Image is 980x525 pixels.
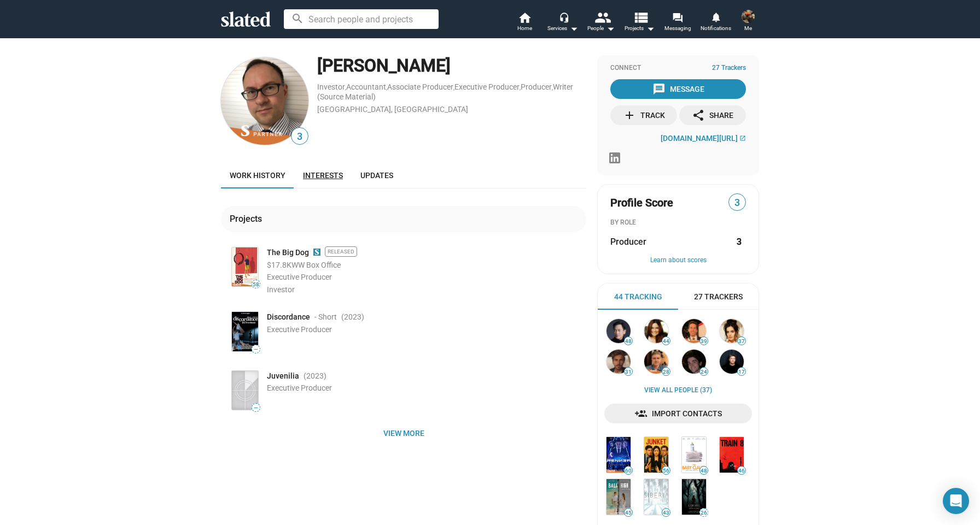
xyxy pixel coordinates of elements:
[682,479,706,515] img: Lineage
[700,510,708,516] span: 26
[314,312,337,322] span: - Short
[317,54,586,78] div: [PERSON_NAME]
[682,350,706,374] img: Chris K. Daniels
[606,437,631,473] img: Renner
[582,11,620,35] button: People
[644,319,668,343] img: Valerie McCaffrey
[232,371,258,410] img: Poster: Juvenilia
[267,312,310,322] span: Discordance
[604,404,752,423] a: Import Contacts
[679,105,746,125] button: Share
[625,369,632,375] span: 31
[291,261,341,269] span: WW Box Office
[712,64,746,73] span: 27 Trackers
[614,292,662,302] span: 44 Tracking
[692,105,733,125] div: Share
[610,105,677,125] button: Track
[521,82,552,91] a: Producer
[304,371,326,381] span: (2023 )
[221,423,586,443] button: View more
[610,79,746,99] button: Message
[664,22,691,35] span: Messaging
[230,171,285,180] span: Work history
[680,477,708,517] a: Lineage
[633,9,649,25] mat-icon: view_list
[594,9,610,25] mat-icon: people
[610,219,746,227] div: BY ROLE
[717,435,746,475] a: TRAIN 8
[284,9,439,29] input: Search people and projects
[625,338,632,345] span: 48
[606,319,631,343] img: Joel de la Funete
[360,171,393,180] span: Updates
[294,162,352,188] a: Interests
[644,479,668,515] img: Siberia
[662,510,670,516] span: 43
[644,22,657,35] mat-icon: arrow_drop_down
[737,236,742,247] strong: 3
[642,477,670,517] a: Siberia
[680,435,708,475] a: The Baby Clause
[232,312,258,351] img: Poster: Discordance
[661,134,746,143] a: [DOMAIN_NAME][URL]
[453,85,454,91] span: ,
[738,468,745,474] span: 46
[291,129,308,144] span: 3
[610,196,673,210] span: Profile Score
[700,369,708,375] span: 24
[267,261,291,269] span: $17.8K
[604,435,633,475] a: Renner
[606,479,631,515] img: Bali High
[267,247,309,258] a: The Big Dog
[744,22,752,35] span: Me
[720,319,744,343] img: Andrea Londo
[720,437,744,473] img: TRAIN 8
[544,11,582,35] button: Services
[620,11,658,35] button: Projects
[662,369,670,375] span: 28
[267,273,332,281] span: Executive Producer
[672,12,682,22] mat-icon: forum
[604,22,617,35] mat-icon: arrow_drop_down
[567,22,580,35] mat-icon: arrow_drop_down
[735,8,761,36] button: Guy van VolenMe
[552,85,553,91] span: ,
[625,22,655,35] span: Projects
[661,134,738,143] span: [DOMAIN_NAME][URL]
[252,405,260,411] span: —
[221,162,294,188] a: Work history
[317,105,468,114] a: [GEOGRAPHIC_DATA], [GEOGRAPHIC_DATA]
[559,12,569,22] mat-icon: headset_mic
[652,79,704,99] div: Message
[700,338,708,345] span: 39
[230,423,577,443] span: View more
[697,11,735,35] a: Notifications
[623,109,636,122] mat-icon: add
[682,437,706,473] img: The Baby Clause
[221,57,308,145] img: Markus Pfeiler
[625,468,632,474] span: 60
[701,22,731,35] span: Notifications
[232,247,258,286] img: Poster: The Big Dog
[720,350,744,374] img: Robbie Studsor
[610,64,746,73] div: Connect
[613,404,743,423] span: Import Contacts
[644,437,668,473] img: Junket
[267,371,299,381] span: Juvenilia
[267,285,295,294] span: Investor
[587,22,615,35] div: People
[454,82,520,91] a: Executive Producer
[303,171,343,180] span: Interests
[352,162,402,188] a: Updates
[729,196,745,210] span: 3
[610,236,646,247] span: Producer
[325,246,357,257] span: Released
[317,82,345,91] a: Investor
[505,11,544,35] a: Home
[662,468,670,474] span: 56
[230,213,266,225] div: Projects
[604,477,633,517] a: Bali High
[710,11,721,22] mat-icon: notifications
[520,85,521,91] span: ,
